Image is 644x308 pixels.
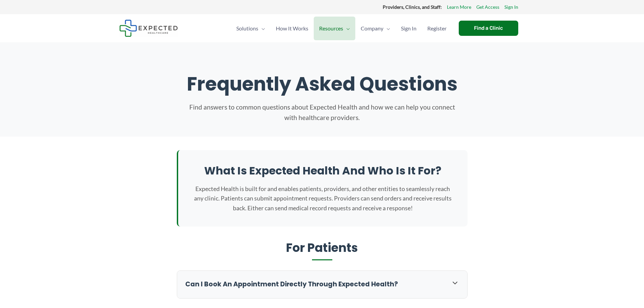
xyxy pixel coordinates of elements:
a: Sign In [504,3,518,11]
strong: Providers, Clinics, and Staff: [383,4,442,10]
span: Resources [319,17,343,40]
a: CompanyMenu Toggle [355,17,396,40]
span: Solutions [236,17,258,40]
h1: Frequently Asked Questions [126,73,518,95]
div: Can I book an appointment directly through Expected Health? [177,271,467,298]
span: How It Works [276,17,308,40]
img: Expected Healthcare Logo - side, dark font, small [119,20,178,37]
a: SolutionsMenu Toggle [231,17,270,40]
p: Expected Health is built for and enables patients, providers, and other entities to seamlessly re... [192,184,454,213]
span: Menu Toggle [258,17,265,40]
a: How It Works [270,17,314,40]
a: Find a Clinic [459,21,518,36]
h2: What is Expected Health and who is it for? [192,164,454,178]
h2: For Patients [177,240,468,261]
span: Sign In [401,17,416,40]
a: Sign In [396,17,422,40]
span: Menu Toggle [383,17,390,40]
a: Get Access [476,3,499,11]
a: Register [422,17,452,40]
a: ResourcesMenu Toggle [314,17,355,40]
p: Find answers to common questions about Expected Health and how we can help you connect with healt... [187,102,457,123]
a: Learn More [447,3,471,11]
span: Menu Toggle [343,17,350,40]
span: Company [361,17,383,40]
span: Register [427,17,447,40]
nav: Primary Site Navigation [231,17,452,40]
h3: Can I book an appointment directly through Expected Health? [185,280,444,289]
